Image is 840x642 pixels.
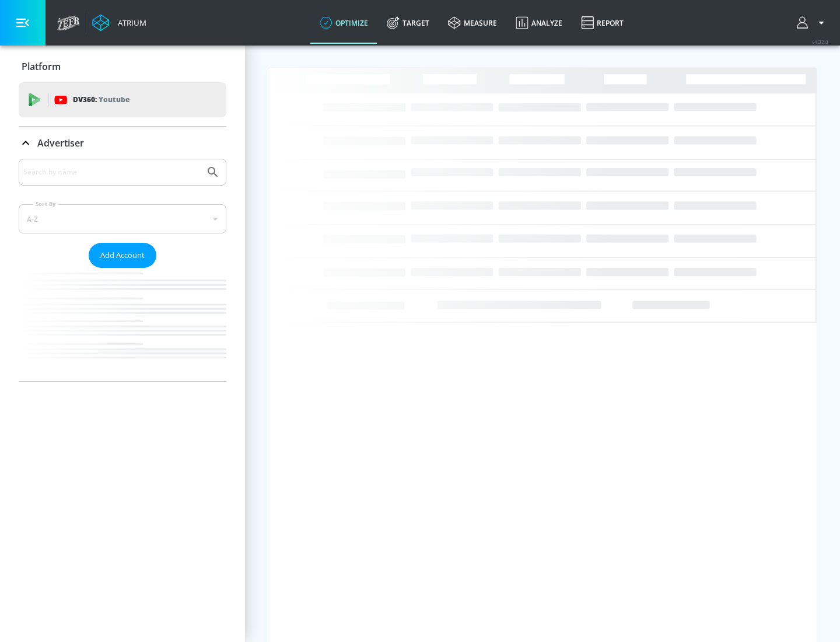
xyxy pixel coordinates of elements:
[19,159,226,381] div: Advertiser
[92,14,146,32] a: Atrium
[19,204,226,233] div: A-Z
[37,137,84,149] p: Advertiser
[812,39,828,45] span: v 4.32.0
[100,249,145,262] span: Add Account
[33,200,58,208] label: Sort By
[19,268,226,381] nav: list of Advertiser
[19,50,226,83] div: Platform
[19,82,226,117] div: DV360: Youtube
[89,243,156,268] button: Add Account
[99,93,129,106] p: Youtube
[19,127,226,159] div: Advertiser
[22,60,61,73] p: Platform
[73,93,129,106] p: DV360:
[572,2,633,44] a: Report
[506,2,572,44] a: Analyze
[439,2,506,44] a: measure
[377,2,439,44] a: Target
[310,2,377,44] a: optimize
[113,18,146,28] div: Atrium
[23,165,200,180] input: Search by name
